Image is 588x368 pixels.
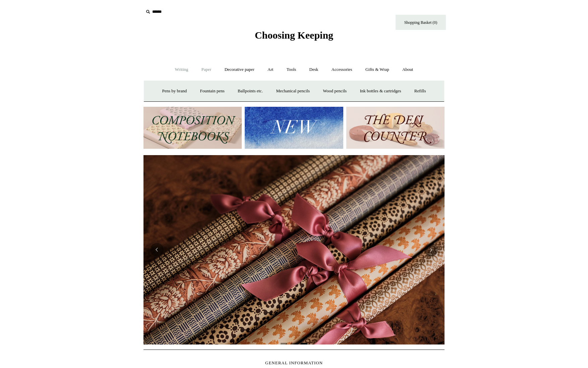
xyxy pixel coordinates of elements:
img: New.jpg__PID:f73bdf93-380a-4a35-bcfe-7823039498e1 [245,107,343,149]
span: Choosing Keeping [255,30,333,41]
a: Refills [408,82,432,100]
button: Page 3 [301,343,307,344]
a: Decorative paper [219,61,260,79]
button: Page 2 [291,343,297,344]
a: Mechanical pencils [270,82,316,100]
img: The Deli Counter [346,107,445,149]
a: Accessories [326,61,358,79]
span: GENERAL INFORMATION [265,360,323,365]
button: Page 1 [281,343,287,344]
a: Tools [281,61,302,79]
a: Wood pencils [317,82,353,100]
a: Ink bottles & cartridges [354,82,407,100]
a: Pens by brand [156,82,193,100]
a: About [396,61,419,79]
a: Paper [195,61,218,79]
a: Desk [303,61,325,79]
img: Early Bird [143,155,445,344]
button: Next [424,243,438,257]
a: Fountain pens [194,82,230,100]
a: Art [261,61,279,79]
a: Gifts & Wrap [359,61,395,79]
a: Shopping Basket (0) [396,15,446,30]
a: Writing [169,61,194,79]
button: Previous [150,243,164,257]
img: 202302 Composition ledgers.jpg__PID:69722ee6-fa44-49dd-a067-31375e5d54ec [143,107,242,149]
a: Ballpoints etc. [232,82,269,100]
a: Choosing Keeping [255,35,333,40]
